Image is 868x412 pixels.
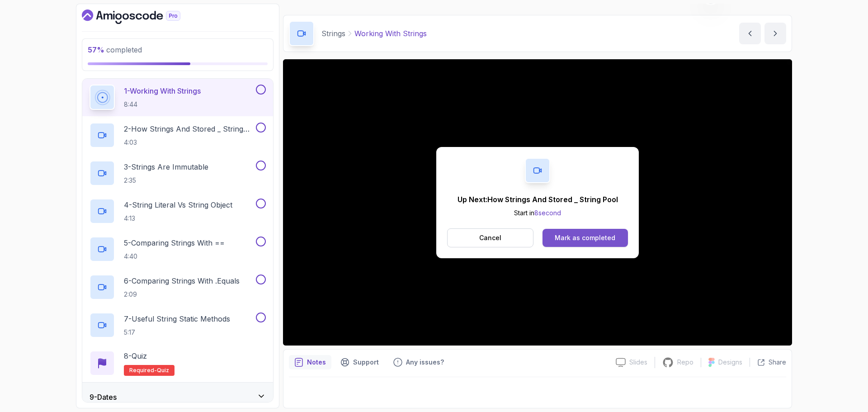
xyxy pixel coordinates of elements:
button: 8-QuizRequired-quiz [90,350,266,376]
p: Notes [307,358,326,367]
button: 9-Dates [82,383,273,412]
button: 3-Strings Are Immutable2:35 [90,161,266,186]
p: Up Next: How Strings And Stored _ String Pool [458,194,618,205]
span: quiz [157,367,169,374]
button: next content [764,23,786,44]
button: 4-String Literal Vs String Object4:13 [90,199,266,224]
p: 1 - Working With Strings [124,85,201,96]
p: 6 - Comparing Strings With .Equals [124,275,240,286]
button: 5-Comparing Strings With ==4:40 [90,237,266,262]
p: Support [353,358,379,367]
p: Repo [677,358,693,367]
span: 8 second [534,209,561,217]
span: Required- [129,367,157,374]
p: Slides [629,358,647,367]
span: completed [88,45,142,54]
p: Start in [458,208,618,218]
a: Dashboard [82,9,201,24]
iframe: 1 - Working With Strings [283,59,792,346]
p: 4:13 [124,214,232,223]
p: 8:44 [124,100,201,109]
span: 57 % [88,45,104,54]
p: Working With Strings [354,28,427,39]
p: Designs [718,358,742,367]
h3: 9 - Dates [90,392,117,403]
button: Support button [335,355,384,369]
p: 4:03 [124,138,254,147]
button: 2-How Strings And Stored _ String Pool4:03 [90,123,266,148]
p: Cancel [479,233,501,242]
button: 1-Working With Strings8:44 [90,85,266,110]
button: previous content [739,23,761,44]
p: 3 - Strings Are Immutable [124,161,208,172]
p: 2:09 [124,290,240,299]
button: Mark as completed [542,229,628,247]
p: 4 - String Literal Vs String Object [124,199,232,210]
p: 7 - Useful String Static Methods [124,313,230,324]
button: 6-Comparing Strings With .Equals2:09 [90,275,266,300]
p: 5 - Comparing Strings With == [124,237,225,248]
p: 5:17 [124,328,230,337]
button: Share [750,358,786,367]
p: 2 - How Strings And Stored _ String Pool [124,123,254,134]
p: Any issues? [406,358,444,367]
p: 2:35 [124,176,208,185]
div: Mark as completed [555,233,615,242]
button: 7-Useful String Static Methods5:17 [90,313,266,338]
p: Share [769,358,786,367]
p: 8 - Quiz [124,350,147,361]
button: Feedback button [388,355,449,369]
button: notes button [289,355,331,369]
p: Strings [321,28,345,39]
button: Cancel [447,228,533,247]
p: 4:40 [124,252,225,261]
